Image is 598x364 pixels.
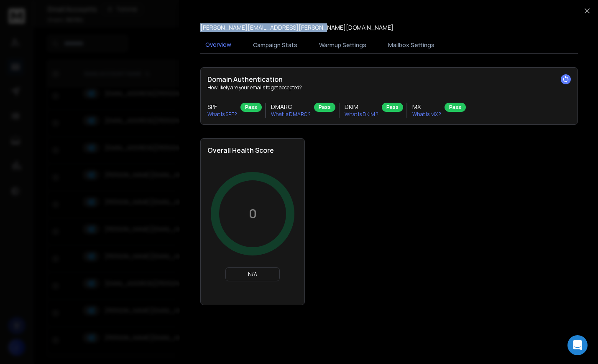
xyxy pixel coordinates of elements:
h3: DMARC [271,103,311,111]
h2: Domain Authentication [207,74,571,84]
h2: Overall Health Score [207,145,298,155]
div: Open Intercom Messenger [567,335,588,355]
p: What is DKIM ? [345,111,378,118]
div: Pass [382,103,403,112]
h3: DKIM [345,103,378,111]
h3: MX [412,103,441,111]
div: Pass [445,103,466,112]
p: [PERSON_NAME][EMAIL_ADDRESS][PERSON_NAME][DOMAIN_NAME] [200,23,394,32]
p: What is MX ? [412,111,441,118]
button: Warmup Settings [314,36,371,54]
button: Overview [200,35,236,55]
p: What is DMARC ? [271,111,311,118]
button: Campaign Stats [248,36,302,54]
div: Pass [314,103,335,112]
p: What is SPF ? [207,111,237,118]
h3: SPF [207,103,237,111]
p: How likely are your emails to get accepted? [207,84,571,91]
p: N/A [229,271,276,278]
button: Mailbox Settings [383,36,440,54]
p: 0 [249,206,257,221]
div: Pass [240,103,262,112]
